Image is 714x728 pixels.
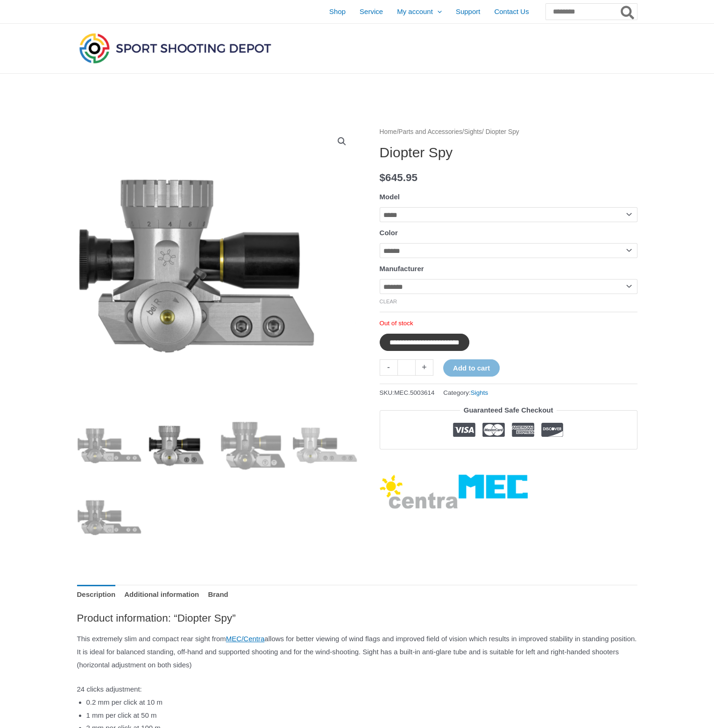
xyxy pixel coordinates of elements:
label: Model [380,193,400,201]
a: View full-screen image gallery [333,133,350,150]
a: + [416,359,433,376]
input: Product quantity [397,359,416,376]
a: Additional information [124,585,199,605]
a: Brand [208,585,228,605]
a: Description [77,585,116,605]
legend: Guaranteed Safe Checkout [460,404,557,417]
nav: Breadcrumb [380,126,637,138]
iframe: Customer reviews powered by Trustpilot [380,456,637,468]
span: SKU: [380,387,435,399]
a: - [380,359,397,376]
img: Diopter Spy - Image 3 [220,413,285,478]
span: 0.2 mm per click at 10 m [86,698,163,706]
a: Home [380,128,397,135]
a: Centra [380,475,458,513]
span: MEC.5003614 [394,389,434,396]
img: Diopter Spy - Image 2 [148,413,213,478]
span: Category: [443,387,488,399]
span: $ [380,172,386,183]
a: Sights [471,389,488,396]
a: Parts and Accessories [398,128,462,135]
img: Diopter Spy [77,413,142,478]
img: Diopter Spy [77,485,142,550]
div: 24 clicks adjustment: [77,683,637,696]
span: 1 mm per click at 50 m [86,711,157,719]
p: This extremely slim and compact rear sight from allows for better viewing of wind flags and impro... [77,632,637,672]
img: Diopter Spy - Image 4 [292,413,357,478]
img: Sport Shooting Depot [77,31,273,65]
label: Color [380,229,398,237]
a: Clear options [380,299,397,304]
button: Add to cart [443,359,500,377]
h2: Product information: “Diopter Spy” [77,611,637,625]
a: Sights [464,128,482,135]
p: Out of stock [380,319,637,328]
label: Manufacturer [380,265,424,273]
a: MEC [459,475,528,513]
button: Search [619,4,637,20]
bdi: 645.95 [380,172,417,183]
h1: Diopter Spy [380,144,637,161]
a: MEC/Centra [226,635,265,643]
